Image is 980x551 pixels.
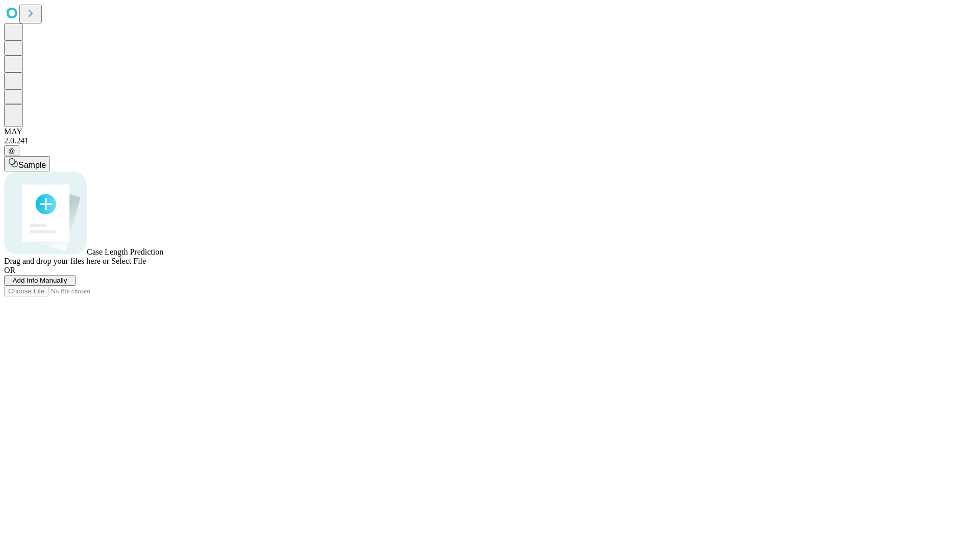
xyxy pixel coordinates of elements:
button: Add Info Manually [4,275,76,286]
span: Add Info Manually [13,277,67,284]
span: Case Length Prediction [87,247,163,256]
button: Sample [4,156,50,171]
span: @ [8,147,15,155]
span: OR [4,266,15,274]
div: MAY [4,127,976,136]
span: Drag and drop your files here or [4,257,109,265]
span: Select File [111,257,146,265]
span: Sample [18,161,46,169]
button: @ [4,145,19,156]
div: 2.0.241 [4,136,976,145]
